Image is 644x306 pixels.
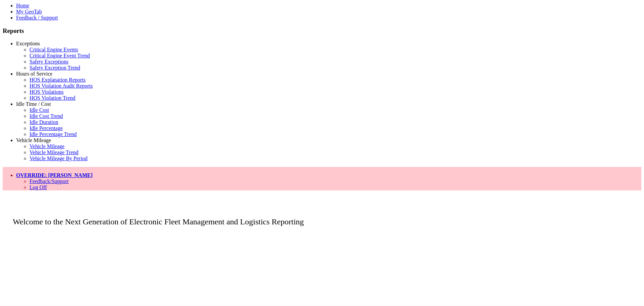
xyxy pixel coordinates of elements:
[3,207,641,226] p: Welcome to the Next Generation of Electronic Fleet Management and Logistics Reporting
[30,77,86,83] a: HOS Explanation Reports
[30,119,58,125] a: Idle Duration
[30,89,63,95] a: HOS Violations
[30,143,64,149] a: Vehicle Mileage
[30,107,49,113] a: Idle Cost
[30,131,76,137] a: Idle Percentage Trend
[16,3,29,8] a: Home
[16,101,51,107] a: Idle Time / Cost
[16,9,42,14] a: My GeoTab
[16,41,40,46] a: Exceptions
[30,184,47,190] a: Log Off
[30,113,63,119] a: Idle Cost Trend
[16,71,52,77] a: Hours of Service
[30,149,78,155] a: Vehicle Mileage Trend
[30,95,75,101] a: HOS Violation Trend
[30,53,90,58] a: Critical Engine Event Trend
[16,15,58,20] a: Feedback / Support
[30,83,93,89] a: HOS Violation Audit Reports
[30,178,68,184] a: Feedback/Support
[30,59,68,64] a: Safety Exceptions
[3,27,641,35] h3: Reports
[16,172,93,178] a: OVERRIDE: [PERSON_NAME]
[30,156,88,161] a: Vehicle Mileage By Period
[30,65,80,71] a: Safety Exception Trend
[30,47,78,52] a: Critical Engine Events
[30,125,63,131] a: Idle Percentage
[16,137,51,143] a: Vehicle Mileage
